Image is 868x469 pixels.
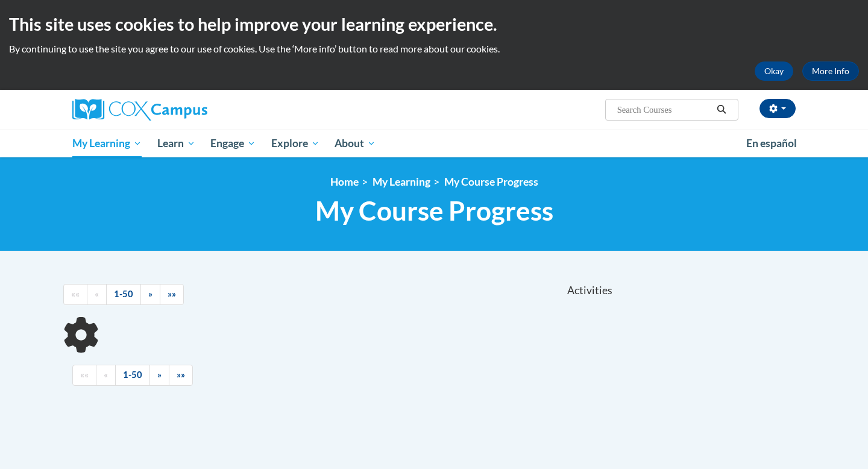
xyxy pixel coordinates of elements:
[271,136,319,151] span: Explore
[567,284,612,297] span: Activities
[168,289,176,299] span: »»
[80,370,89,380] span: ««
[96,365,116,386] a: Previous
[72,365,96,386] a: Begining
[330,175,359,188] a: Home
[9,42,859,55] p: By continuing to use the site you agree to our use of cookies. Use the ‘More info’ button to read...
[72,99,301,121] a: Cox Campus
[444,175,538,188] a: My Course Progress
[759,99,796,118] button: Account Settings
[263,130,327,157] a: Explore
[149,130,203,157] a: Learn
[802,61,859,81] a: More Info
[64,130,149,157] a: My Learning
[54,130,814,157] div: Main menu
[87,284,107,305] a: Previous
[71,289,80,299] span: ««
[755,61,793,81] button: Okay
[157,136,195,151] span: Learn
[616,102,712,117] input: Search Courses
[140,284,160,305] a: Next
[738,131,805,156] a: En español
[149,365,169,386] a: Next
[63,284,87,305] a: Begining
[72,136,142,151] span: My Learning
[104,370,108,380] span: «
[72,99,207,121] img: Cox Campus
[115,365,150,386] a: 1-50
[746,137,797,150] span: En español
[327,130,384,157] a: About
[203,130,263,157] a: Engage
[177,370,185,380] span: »»
[95,289,99,299] span: «
[373,175,430,188] a: My Learning
[210,136,256,151] span: Engage
[315,195,553,227] span: My Course Progress
[9,12,859,36] h2: This site uses cookies to help improve your learning experience.
[157,370,162,380] span: »
[335,136,376,151] span: About
[160,284,184,305] a: End
[169,365,193,386] a: End
[148,289,153,299] span: »
[712,102,731,117] button: Search
[106,284,141,305] a: 1-50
